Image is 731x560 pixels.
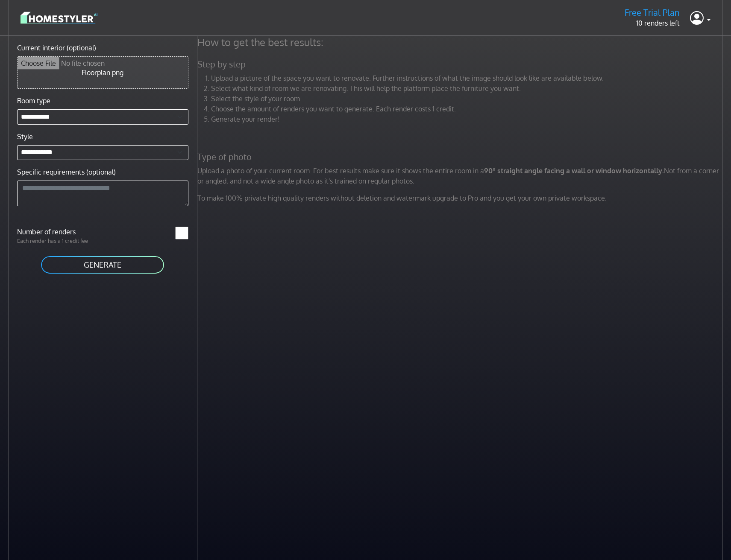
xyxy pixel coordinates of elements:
label: Current interior (optional) [17,43,96,53]
label: Specific requirements (optional) [17,167,116,177]
li: Select what kind of room we are renovating. This will help the platform place the furniture you w... [211,83,725,93]
li: Upload a picture of the space you want to renovate. Further instructions of what the image should... [211,73,725,83]
h4: How to get the best results: [192,36,730,49]
strong: 90° straight angle facing a wall or window horizontally. [484,166,664,175]
p: 10 renders left [625,18,680,28]
label: Style [17,131,33,142]
img: logo-3de290ba35641baa71223ecac5eacb59cb85b4c7fdf211dc9aaecaaee71ea2f8.svg [21,10,97,25]
label: Number of renders [12,227,103,237]
p: Upload a photo of your current room. For best results make sure it shows the entire room in a Not... [192,166,730,186]
h5: Step by step [192,59,730,70]
label: Room type [17,96,50,106]
h5: Free Trial Plan [625,7,680,18]
li: Select the style of your room. [211,93,725,104]
li: Generate your render! [211,114,725,124]
button: GENERATE [40,255,165,274]
p: Each render has a 1 credit fee [12,237,103,245]
li: Choose the amount of renders you want to generate. Each render costs 1 credit. [211,104,725,114]
h5: Type of photo [192,152,730,162]
p: To make 100% private high quality renders without deletion and watermark upgrade to Pro and you g... [192,193,730,203]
